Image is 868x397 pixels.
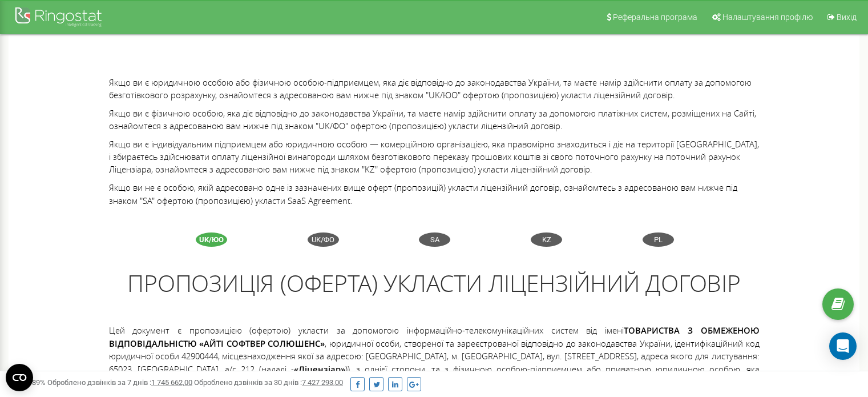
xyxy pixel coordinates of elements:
[613,13,697,22] span: Реферальна програма
[6,364,33,391] button: Open CMP widget
[181,224,239,255] a: UK/ЮО
[151,378,192,387] u: 1 745 662,00
[302,378,343,387] u: 7 427 293,00
[531,232,562,247] div: KZ
[837,13,857,22] span: Вихід
[419,232,450,247] div: SA
[109,266,760,318] h2: ПРОПОЗИЦІЯ (ОФЕРТА) УКЛАСТИ ЛІЦЕНЗІЙНИЙ ДОГОВІР
[722,13,813,22] span: Налаштування профілю
[643,232,674,247] div: PL
[109,77,760,102] p: Якщо ви є юридичною особою або фізичною особою-підприємцем, яка діє відповідно до законодавства У...
[109,182,760,207] p: Якщо ви не є особою, якій адресовано одне із зазначених вище оферт (пропозицій) укласти ліцензійн...
[308,232,339,247] div: UK/ФО
[294,363,345,375] strong: «Ліцензіар»
[194,378,343,387] span: Оброблено дзвінків за 30 днів :
[829,332,857,360] div: Open Intercom Messenger
[47,378,192,387] span: Оброблено дзвінків за 7 днів :
[109,138,760,176] p: Якщо ви є індивідуальним підприємцем або юридичною особою — комерційною організацією, яка правомі...
[628,224,685,255] a: PL
[109,107,760,133] p: Якщо ви є фізичною особою, яка діє відповідно до законодавства України, та маєте намір здійснити ...
[516,224,574,255] a: KZ
[405,224,462,255] a: SA
[293,224,350,255] a: UK/ФО
[196,232,227,247] div: UK/ЮО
